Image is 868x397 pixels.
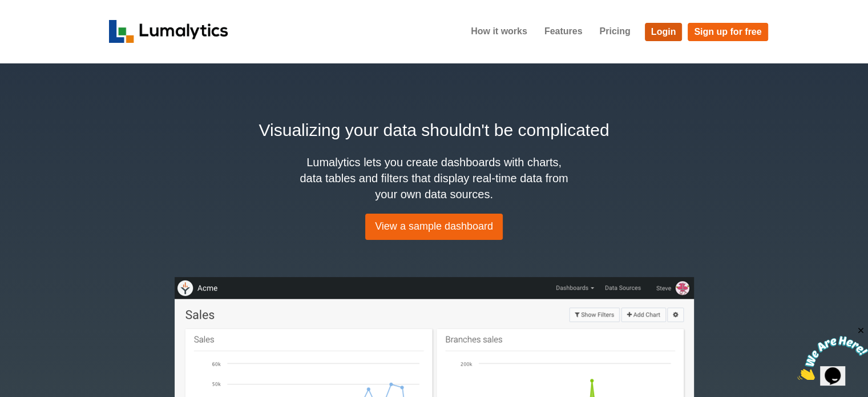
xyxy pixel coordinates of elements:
[797,326,868,380] iframe: chat widget
[645,23,683,41] a: Login
[297,154,571,202] h4: Lumalytics lets you create dashboards with charts, data tables and filters that display real-time...
[688,23,768,41] a: Sign up for free
[365,214,503,240] a: View a sample dashboard
[109,20,228,43] img: logo_v2-f34f87db3d4d9f5311d6c47995059ad6168825a3e1eb260e01c8041e89355404.png
[591,17,639,46] a: Pricing
[536,17,591,46] a: Features
[462,17,536,46] a: How it works
[109,117,760,143] h2: Visualizing your data shouldn't be complicated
